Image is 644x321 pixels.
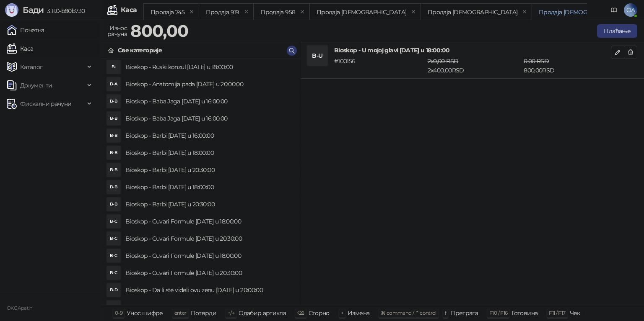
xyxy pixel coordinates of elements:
[7,40,33,57] a: Каса
[107,180,120,194] div: B-B
[228,310,234,316] span: ↑/↓
[20,77,52,94] span: Документи
[309,308,330,318] div: Сторно
[125,95,293,108] h4: Bioskop - Baba Jaga [DATE] u 16:00:00
[297,8,308,15] button: remove
[334,46,611,55] h4: Bioskop - U mojoj glavi [DATE] u 18:00:00
[426,56,522,75] div: 2 x 400,00 RSD
[107,300,120,314] div: B-D
[151,8,184,17] div: Продаја 745
[125,112,293,125] h4: Bioskop - Baba Jaga [DATE] u 16:00:00
[107,146,120,159] div: B-B
[450,308,478,318] div: Претрага
[539,8,628,17] div: Продаја [DEMOGRAPHIC_DATA]
[118,46,162,55] div: Све категорије
[107,198,120,211] div: B-B
[125,60,293,74] h4: Bioskop - Ruski konzul [DATE] u 18:00:00
[381,310,436,316] span: ⌘ command / ⌃ control
[489,310,507,316] span: F10 / F16
[125,180,293,194] h4: Bioskop - Barbi [DATE] u 18:00:00
[130,21,188,41] strong: 800,00
[125,232,293,245] h4: Bioskop - Cuvari Formule [DATE] u 20:30:00
[597,24,637,38] button: Плаћање
[7,22,44,39] a: Почетна
[125,215,293,228] h4: Bioskop - Cuvari Formule [DATE] u 18:00:00
[125,163,293,177] h4: Bioskop - Barbi [DATE] u 20:30:00
[20,59,43,75] span: Каталог
[107,215,120,228] div: B-C
[44,7,85,15] span: 3.11.0-b80b730
[5,3,18,17] img: Logo
[191,308,217,318] div: Потврди
[106,23,129,39] div: Износ рачуна
[317,8,406,17] div: Продаја [DEMOGRAPHIC_DATA]
[125,300,293,314] h4: Bioskop - Da li ste videli ovu zenu [DATE] u 20:00:00
[332,56,426,75] div: # 100156
[107,266,120,280] div: B-C
[297,310,304,316] span: ⌫
[121,7,137,13] div: Каса
[624,3,637,17] span: OA
[186,8,197,15] button: remove
[428,8,517,17] div: Продаја [DEMOGRAPHIC_DATA]
[127,308,163,318] div: Унос шифре
[125,77,293,91] h4: Bioskop - Anatomija pada [DATE] u 20:00:00
[341,310,343,316] span: +
[125,266,293,280] h4: Bioskop - Cuvari Formule [DATE] u 20:30:00
[107,283,120,297] div: B-D
[522,56,613,75] div: 800,00 RSD
[125,283,293,297] h4: Bioskop - Da li ste videli ovu zenu [DATE] u 20:00:00
[519,8,530,15] button: remove
[107,112,120,125] div: B-B
[260,8,295,17] div: Продаја 958
[107,77,120,91] div: B-A
[570,308,580,318] div: Чек
[408,8,419,15] button: remove
[307,46,327,66] div: B-U
[428,57,459,65] span: 2 x 0,00 RSD
[23,5,44,15] span: Бади
[607,3,621,17] a: Документација
[107,60,120,74] div: B-
[512,308,538,318] div: Готовина
[125,198,293,211] h4: Bioskop - Barbi [DATE] u 20:30:00
[107,249,120,262] div: B-C
[107,95,120,108] div: B-B
[125,129,293,142] h4: Bioskop - Barbi [DATE] u 16:00:00
[107,232,120,245] div: B-C
[101,59,300,305] div: grid
[174,310,187,316] span: enter
[125,146,293,159] h4: Bioskop - Barbi [DATE] u 18:00:00
[206,8,239,17] div: Продаја 919
[241,8,252,15] button: remove
[549,310,565,316] span: F11 / F17
[348,308,369,318] div: Измена
[20,95,71,112] span: Фискални рачуни
[239,308,286,318] div: Одабир артикла
[7,305,33,311] small: OKC Apatin
[125,249,293,262] h4: Bioskop - Cuvari Formule [DATE] u 18:00:00
[524,57,549,65] span: 0,00 RSD
[107,163,120,177] div: B-B
[115,310,122,316] span: 0-9
[107,129,120,142] div: B-B
[445,310,446,316] span: f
